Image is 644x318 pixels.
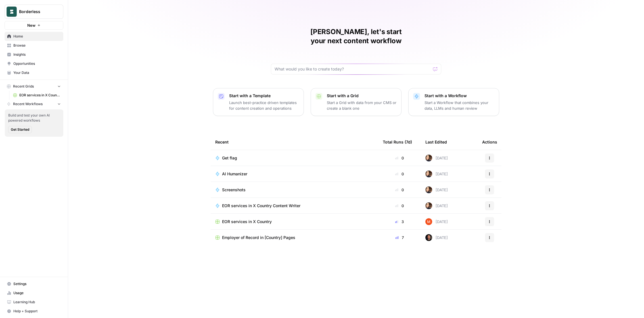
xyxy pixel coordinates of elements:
div: 7 [383,235,416,240]
div: 0 [383,203,416,209]
img: 0v8n3o11ict2ff40pejvnia5hphu [425,155,432,161]
span: EOR services in X Country Content Writer [222,203,300,209]
span: Learning Hub [13,300,61,305]
div: [DATE] [425,171,448,177]
p: Start with a Template [229,93,299,99]
button: Start with a WorkflowStart a Workflow that combines your data, LLMs and human review [408,88,499,116]
span: Screenshots [222,187,246,193]
div: [DATE] [425,202,448,209]
p: Start a Grid with data from your CMS or create a blank one [327,100,397,111]
a: Screenshots [215,187,374,193]
img: 0v8n3o11ict2ff40pejvnia5hphu [425,186,432,193]
span: Borderless [19,9,53,14]
button: Start with a GridStart a Grid with data from your CMS or create a blank one [311,88,402,116]
div: [DATE] [425,234,448,241]
div: 0 [383,155,416,161]
span: Insights [13,52,61,57]
img: eu7dk7ikjikpmnmm9h80gf881ba6 [425,234,432,241]
img: sz8z2q5fm92ue6ceb7f6zfeqclgu [425,218,432,225]
span: Get flag [222,155,237,161]
a: Get flag [215,155,374,161]
p: Start with a Workflow [425,93,494,99]
div: 3 [383,219,416,225]
div: Total Runs (7d) [383,134,412,150]
p: Start a Workflow that combines your data, LLMs and human review [425,100,494,111]
span: Your Data [13,70,61,75]
a: EOR services in X Country [11,91,63,100]
div: 0 [383,171,416,177]
button: Start with a TemplateLaunch best-practice driven templates for content creation and operations [213,88,304,116]
input: What would you like to create today? [275,66,431,72]
div: Recent [215,134,374,150]
button: Workspace: Borderless [5,5,63,19]
a: Browse [5,41,63,50]
a: Employer of Record in [Country] Pages [215,235,374,240]
span: Build and test your own AI powered workflows [8,113,60,123]
a: Opportunities [5,59,63,68]
a: Home [5,32,63,41]
div: [DATE] [425,186,448,193]
span: Get Started [11,127,29,132]
span: EOR services in X Country [19,93,61,98]
a: Your Data [5,68,63,77]
span: Settings [13,281,61,286]
span: Home [13,34,61,39]
span: Employer of Record in [Country] Pages [222,235,295,240]
span: New [27,22,35,28]
span: AI Humanizer [222,171,247,177]
img: 0v8n3o11ict2ff40pejvnia5hphu [425,202,432,209]
a: EOR services in X Country [215,219,374,225]
button: Recent Workflows [5,100,63,108]
button: Recent Grids [5,82,63,91]
a: Usage [5,288,63,298]
p: Launch best-practice driven templates for content creation and operations [229,100,299,111]
img: 0v8n3o11ict2ff40pejvnia5hphu [425,171,432,177]
div: [DATE] [425,155,448,161]
span: Usage [13,290,61,296]
a: Insights [5,50,63,59]
h1: [PERSON_NAME], let's start your next content workflow [271,27,441,45]
a: AI Humanizer [215,171,374,177]
div: 0 [383,187,416,193]
a: Settings [5,279,63,288]
span: Recent Grids [13,84,34,89]
a: EOR services in X Country Content Writer [215,203,374,209]
a: Learning Hub [5,298,63,307]
div: Actions [482,134,497,150]
button: Get Started [8,126,32,133]
div: Last Edited [425,134,447,150]
button: New [5,21,63,30]
span: Recent Workflows [13,101,43,107]
span: Opportunities [13,61,61,66]
span: EOR services in X Country [222,219,272,225]
span: Help + Support [13,309,61,314]
img: Borderless Logo [7,7,17,17]
button: Help + Support [5,307,63,316]
span: Browse [13,43,61,48]
p: Start with a Grid [327,93,397,99]
div: [DATE] [425,218,448,225]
